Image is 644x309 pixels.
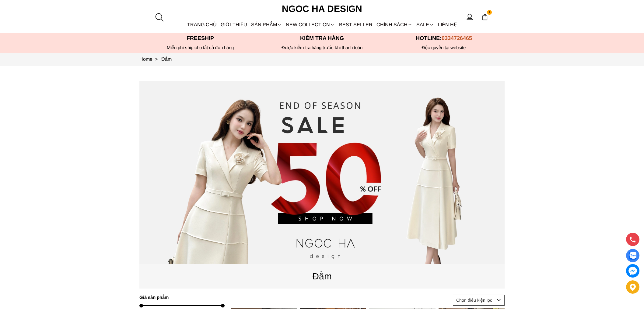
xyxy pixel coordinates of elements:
[139,269,505,283] p: Đầm
[383,35,505,42] p: Hotline:
[284,16,337,33] a: NEW COLLECTION
[626,249,639,262] a: Display image
[629,252,636,260] img: Display image
[436,16,459,33] a: LIÊN HỆ
[383,45,505,50] h6: Độc quyền tại website
[442,35,472,41] span: 0334726465
[481,14,488,20] img: img-CART-ICON-ksit0nf1
[415,16,436,33] a: SALE
[219,16,249,33] a: GIỚI THIỆU
[487,10,492,15] span: 1
[300,35,344,41] font: Kiểm tra hàng
[276,2,368,16] a: Ngoc Ha Design
[261,45,383,50] p: Được kiểm tra hàng trước khi thanh toán
[374,16,414,33] div: Chính sách
[185,16,219,33] a: TRANG CHỦ
[161,56,172,62] a: Link to Đầm
[626,264,639,278] a: messenger
[139,295,221,300] h4: Giá sản phẩm
[152,56,160,62] span: >
[249,16,284,33] div: SẢN PHẨM
[139,35,261,42] p: Freeship
[139,45,261,50] div: Miễn phí ship cho tất cả đơn hàng
[139,56,161,62] a: Link to Home
[337,16,374,33] a: BEST SELLER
